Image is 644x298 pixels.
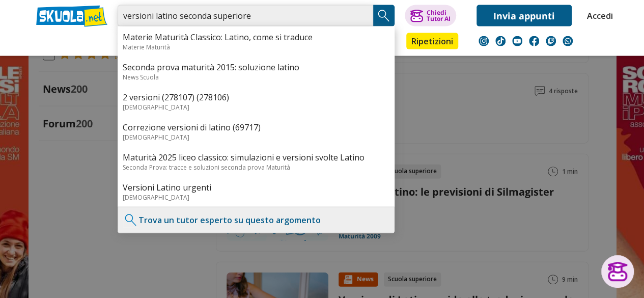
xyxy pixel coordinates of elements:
img: twitch [546,36,556,46]
button: Search Button [373,5,395,26]
div: [DEMOGRAPHIC_DATA] [123,193,389,202]
img: WhatsApp [563,36,573,46]
a: Appunti [115,33,161,51]
a: Accedi [587,5,608,26]
a: Invia appunti [477,5,572,26]
div: [DEMOGRAPHIC_DATA] [123,133,389,142]
div: Materie Maturità [123,43,389,51]
a: Versioni Latino urgenti [123,182,389,193]
a: Maturità 2025 liceo classico: simulazioni e versioni svolte Latino [123,152,389,163]
button: ChiediTutor AI [405,5,456,26]
div: Chiedi Tutor AI [426,10,450,22]
img: Trova un tutor esperto [123,212,138,228]
div: News Scuola [123,73,389,82]
img: youtube [512,36,522,46]
img: facebook [529,36,539,46]
a: Ripetizioni [406,33,458,49]
a: Correzione versioni di latino (69717) [123,122,389,133]
input: Cerca appunti, riassunti o versioni [118,5,373,26]
div: Seconda Prova: tracce e soluzioni seconda prova Maturità [123,163,389,172]
a: Materie Maturità Classico: Latino, come si traduce [123,32,389,43]
a: Seconda prova maturità 2015: soluzione latino [123,62,389,73]
img: tiktok [495,36,506,46]
a: Trova un tutor esperto su questo argomento [138,214,321,226]
div: [DEMOGRAPHIC_DATA] [123,103,389,112]
img: Cerca appunti, riassunti o versioni [376,8,391,23]
img: instagram [479,36,489,46]
a: 2 versioni (278107) (278106) [123,92,389,103]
